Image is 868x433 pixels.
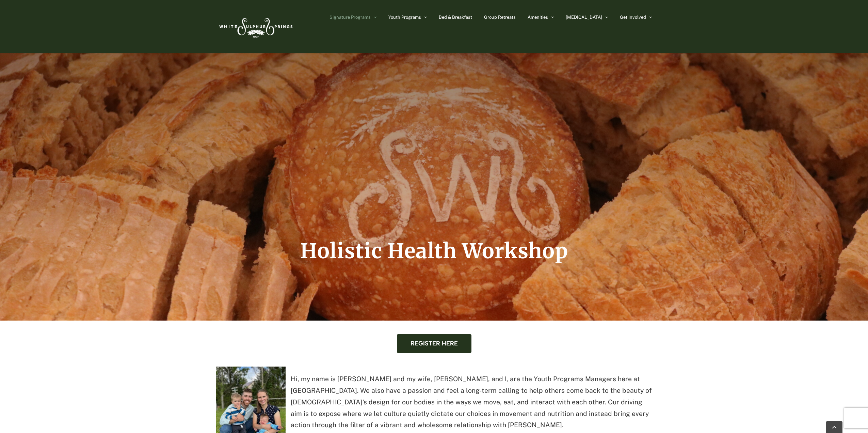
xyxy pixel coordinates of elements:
[397,334,471,353] a: Register here
[216,11,294,43] img: White Sulphur Springs Logo
[484,15,516,19] span: Group Retreats
[300,238,568,264] span: Holistic Health Workshop
[620,15,646,19] span: Get Involved
[566,15,602,19] span: [MEDICAL_DATA]
[411,340,458,347] span: Register here
[439,15,472,19] span: Bed & Breakfast
[528,15,548,19] span: Amenities
[388,15,421,19] span: Youth Programs
[216,373,652,431] p: Hi, my name is [PERSON_NAME] and my wife, [PERSON_NAME], and I, are the Youth Programs Managers h...
[329,15,371,19] span: Signature Programs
